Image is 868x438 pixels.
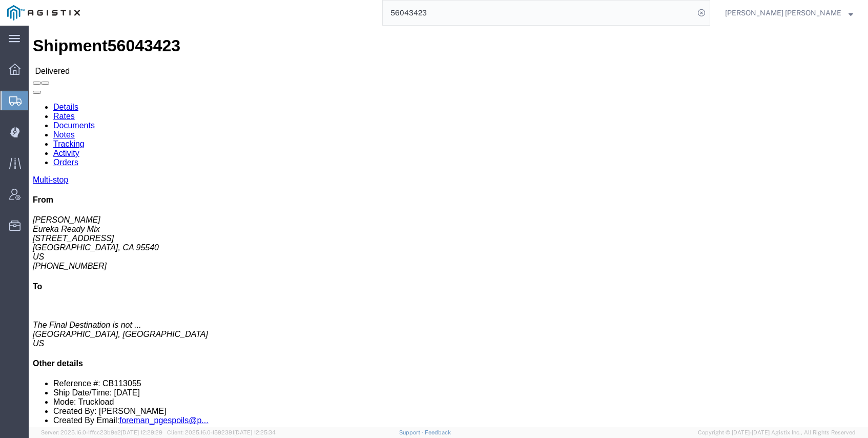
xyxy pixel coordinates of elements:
button: [PERSON_NAME] [PERSON_NAME] [725,7,854,19]
a: Support [399,429,425,435]
span: Client: 2025.16.0-1592391 [167,429,276,435]
a: Feedback [425,429,451,435]
span: Kayte Bray Dogali [725,7,841,18]
span: [DATE] 12:29:29 [121,429,162,435]
input: Search for shipment number, reference number [383,1,694,25]
span: [DATE] 12:25:34 [234,429,276,435]
span: Copyright © [DATE]-[DATE] Agistix Inc., All Rights Reserved [698,428,856,437]
span: Server: 2025.16.0-1ffcc23b9e2 [41,429,162,435]
iframe: FS Legacy Container [29,26,868,427]
img: logo [7,5,80,21]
